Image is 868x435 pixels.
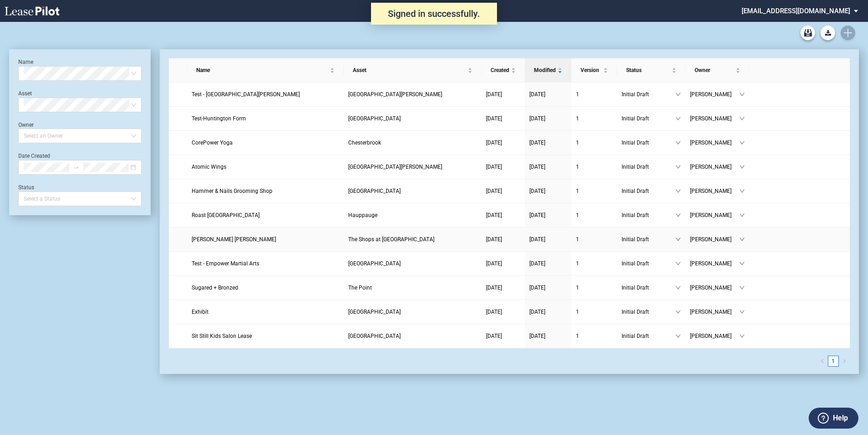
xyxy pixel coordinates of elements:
[576,285,579,291] span: 1
[486,188,502,194] span: [DATE]
[18,90,32,97] label: Asset
[675,261,681,266] span: down
[622,114,675,123] span: Initial Draft
[695,66,734,75] span: Owner
[486,90,520,99] a: [DATE]
[486,186,520,196] a: [DATE]
[576,140,579,146] span: 1
[529,211,567,220] a: [DATE]
[576,283,612,292] a: 1
[529,331,567,341] a: [DATE]
[192,212,260,218] span: Roast Sandwich House
[576,331,612,341] a: 1
[529,212,545,218] span: [DATE]
[690,307,739,316] span: [PERSON_NAME]
[192,259,339,268] a: Test - Empower Martial Arts
[675,92,681,97] span: down
[348,186,477,196] a: [GEOGRAPHIC_DATA]
[576,236,579,243] span: 1
[18,184,34,191] label: Status
[348,259,477,268] a: [GEOGRAPHIC_DATA]
[486,331,520,341] a: [DATE]
[348,285,372,291] span: The Point
[739,188,745,194] span: down
[486,236,502,243] span: [DATE]
[534,66,556,75] span: Modified
[192,114,339,123] a: Test-Huntington Form
[576,211,612,220] a: 1
[622,259,675,268] span: Initial Draft
[486,140,502,146] span: [DATE]
[622,331,675,341] span: Initial Draft
[348,283,477,292] a: The Point
[529,235,567,244] a: [DATE]
[348,162,477,171] a: [GEOGRAPHIC_DATA][PERSON_NAME]
[690,90,739,99] span: [PERSON_NAME]
[192,211,339,220] a: Roast [GEOGRAPHIC_DATA]
[576,309,579,315] span: 1
[529,91,545,98] span: [DATE]
[576,260,579,267] span: 1
[739,212,745,218] span: down
[576,188,579,194] span: 1
[486,259,520,268] a: [DATE]
[192,186,339,196] a: Hammer & Nails Grooming Shop
[690,114,739,123] span: [PERSON_NAME]
[839,356,850,367] button: right
[690,331,739,341] span: [PERSON_NAME]
[739,237,745,242] span: down
[529,162,567,171] a: [DATE]
[486,260,502,267] span: [DATE]
[486,114,520,123] a: [DATE]
[622,283,675,292] span: Initial Draft
[192,331,339,341] a: Sit Still Kids Salon Lease
[371,3,497,25] div: Signed in successfully.
[685,58,749,83] th: Owner
[192,235,339,244] a: [PERSON_NAME] [PERSON_NAME]
[576,115,579,122] span: 1
[675,309,681,315] span: down
[348,91,442,98] span: Fresh Meadows Place West
[529,285,545,291] span: [DATE]
[348,309,401,315] span: Andorra
[486,309,502,315] span: [DATE]
[739,309,745,315] span: down
[576,164,579,170] span: 1
[576,259,612,268] a: 1
[839,356,850,367] li: Next Page
[486,91,502,98] span: [DATE]
[617,58,685,83] th: Status
[675,140,681,145] span: down
[622,211,675,220] span: Initial Draft
[192,115,246,122] span: Test-Huntington Form
[486,285,502,291] span: [DATE]
[622,186,675,196] span: Initial Draft
[348,236,434,243] span: The Shops at Pembroke Gardens
[529,260,545,267] span: [DATE]
[739,92,745,97] span: down
[833,412,848,424] label: Help
[187,58,344,83] th: Name
[18,153,50,159] label: Date Created
[192,283,339,292] a: Sugared + Bronzed
[820,359,825,363] span: left
[626,66,670,75] span: Status
[348,331,477,341] a: [GEOGRAPHIC_DATA]
[486,211,520,220] a: [DATE]
[348,140,381,146] span: Chesterbrook
[690,259,739,268] span: [PERSON_NAME]
[828,356,838,366] a: 1
[675,237,681,242] span: down
[486,138,520,147] a: [DATE]
[18,59,33,65] label: Name
[529,164,545,170] span: [DATE]
[739,261,745,266] span: down
[576,235,612,244] a: 1
[486,212,502,218] span: [DATE]
[818,26,838,40] md-menu: Download Blank Form List
[690,162,739,171] span: [PERSON_NAME]
[529,140,545,146] span: [DATE]
[348,212,377,218] span: Hauppauge
[622,307,675,316] span: Initial Draft
[675,164,681,170] span: down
